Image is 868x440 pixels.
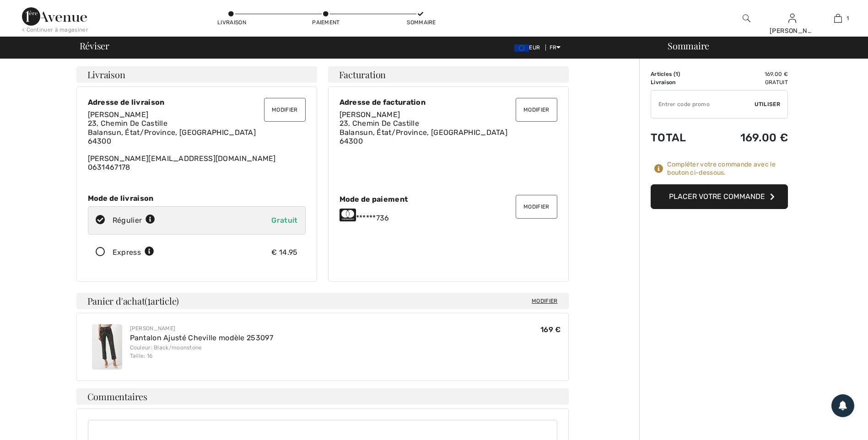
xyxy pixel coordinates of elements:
td: Total [651,122,709,153]
div: Livraison [217,18,245,27]
span: 1 [675,71,678,77]
span: Gratuit [271,216,297,225]
td: Livraison [651,78,709,86]
div: Compléter votre commande avec le bouton ci-dessous. [667,161,788,177]
a: Se connecter [788,14,796,22]
div: Sommaire [407,18,434,27]
div: Adresse de facturation [340,98,557,107]
td: Gratuit [709,78,788,86]
span: Modifier [532,296,557,306]
button: Modifier [516,98,557,122]
div: Adresse de livraison [88,98,306,107]
span: FR [550,44,561,51]
span: [PERSON_NAME] [340,110,400,119]
div: [PERSON_NAME] [770,26,814,36]
div: < Continuer à magasiner [22,26,88,34]
span: 1 [846,14,849,22]
span: Réviser [80,41,109,50]
div: Régulier [113,215,156,226]
span: ( article) [145,295,179,307]
img: recherche [743,13,750,24]
span: EUR [514,44,544,51]
img: Mes infos [788,13,796,24]
div: [PERSON_NAME] [130,324,273,333]
div: Couleur: Black/moonstone Taille: 16 [130,343,273,360]
span: [PERSON_NAME] [88,110,149,119]
a: Pantalon Ajusté Cheville modèle 253097 [130,333,273,342]
button: Modifier [516,195,557,219]
div: Express [113,247,154,258]
div: [PERSON_NAME][EMAIL_ADDRESS][DOMAIN_NAME] 0631467178 [88,110,306,172]
a: 1 [815,13,860,24]
h4: Commentaires [76,388,569,405]
td: 169.00 € [709,122,788,153]
h4: Panier d'achat [76,293,569,309]
div: Mode de livraison [88,194,306,203]
span: 169 € [540,325,561,334]
span: 23, Chemin De Castille Balansun, État/Province, [GEOGRAPHIC_DATA] 64300 [340,119,508,145]
img: Mon panier [834,13,842,24]
span: Facturation [339,70,386,79]
img: Pantalon Ajusté Cheville modèle 253097 [92,324,122,370]
button: Modifier [264,98,305,122]
input: Code promo [651,91,755,118]
td: 169.00 € [709,70,788,78]
div: Paiement [312,18,340,27]
div: Mode de paiement [340,195,557,204]
span: 1 [147,294,151,306]
div: Sommaire [657,41,863,50]
div: € 14.95 [271,247,297,258]
button: Placer votre commande [651,184,788,209]
td: Articles ( ) [651,70,709,78]
img: Euro [514,44,529,52]
span: 23, Chemin De Castille Balansun, État/Province, [GEOGRAPHIC_DATA] 64300 [88,119,256,145]
span: Utiliser [755,100,780,108]
img: 1ère Avenue [22,7,87,26]
span: Livraison [87,70,125,79]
